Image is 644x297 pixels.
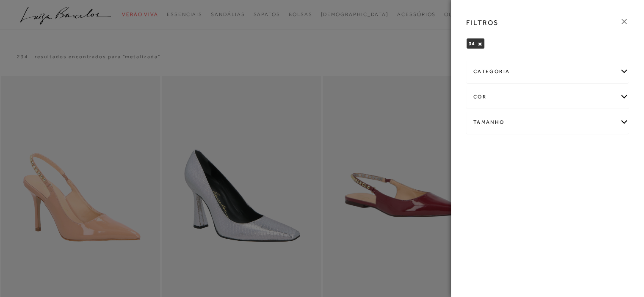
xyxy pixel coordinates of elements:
span: 34 [469,41,475,46]
div: Tamanho [467,111,628,134]
div: categoria [467,60,628,83]
div: cor [467,86,628,108]
button: 34 Close [478,41,482,47]
h3: FILTROS [466,18,499,27]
